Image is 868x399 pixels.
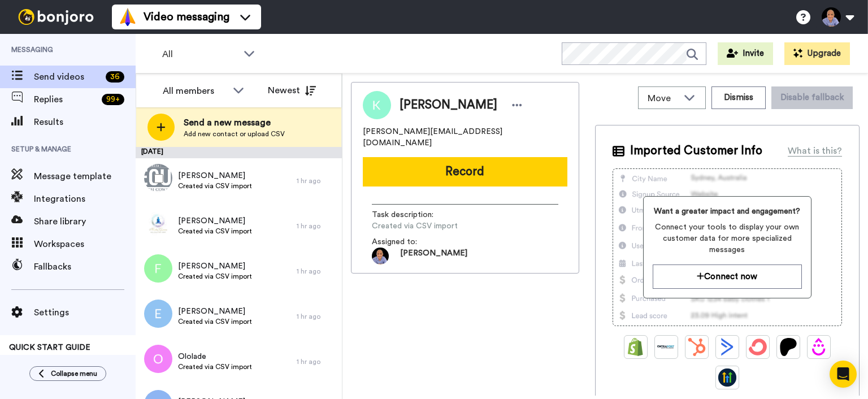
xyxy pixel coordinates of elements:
button: Invite [718,42,773,65]
button: Record [363,157,567,187]
div: [DATE] [136,147,342,158]
div: 36 [106,71,124,83]
span: Want a greater impact and engagement? [653,206,802,217]
img: f.png [144,254,172,283]
span: Created via CSV import [178,272,252,281]
button: Collapse menu [29,366,106,381]
button: Newest [259,79,324,102]
span: Created via CSV import [178,227,252,236]
img: photo.jpg [372,248,389,264]
span: Integrations [34,192,136,206]
div: 1 hr ago [297,357,336,366]
span: QUICK START GUIDE [9,344,90,352]
span: Connect your tools to display your own customer data for more specialized messages [653,222,802,255]
img: Image of Katharina [363,91,391,119]
span: [PERSON_NAME] [400,248,467,264]
span: Settings [34,306,136,319]
img: 447b68de-4374-48c7-9e57-091f8bc29cf6.jpg [144,209,172,237]
span: [PERSON_NAME][EMAIL_ADDRESS][DOMAIN_NAME] [363,126,567,149]
img: Ontraport [657,338,675,356]
span: Video messaging [144,9,229,25]
img: vm-color.svg [119,8,137,26]
span: Add new contact or upload CSV [184,129,285,138]
img: e.png [144,300,172,328]
span: [PERSON_NAME] [178,261,252,272]
img: GoHighLevel [718,368,736,387]
div: 1 hr ago [297,222,336,231]
span: Created via CSV import [178,181,252,190]
span: Created via CSV import [372,220,479,232]
span: Workspaces [34,237,136,251]
span: Assigned to: [372,236,451,248]
span: Ololade [178,351,252,362]
div: 99 + [102,94,124,105]
div: Open Intercom Messenger [830,361,857,388]
span: [PERSON_NAME] [400,97,497,114]
span: [PERSON_NAME] [178,306,252,317]
button: Connect now [653,264,802,289]
span: Created via CSV import [178,317,252,326]
span: Send a new message [184,116,285,129]
span: Results [34,115,136,129]
span: Fallbacks [34,260,136,274]
button: Disable fallback [771,86,853,109]
img: Patreon [779,338,797,356]
img: ActiveCampaign [718,338,736,356]
button: Dismiss [711,86,766,109]
span: Send videos [34,70,101,84]
span: [PERSON_NAME] [178,170,252,181]
span: All [162,47,238,61]
span: Created via CSV import [178,362,252,371]
div: 1 hr ago [297,267,336,276]
span: Collapse menu [51,369,97,378]
img: ConvertKit [749,338,767,356]
span: [PERSON_NAME] [178,215,252,227]
span: Replies [34,93,97,106]
div: What is this? [788,144,842,158]
img: Shopify [627,338,645,356]
img: Hubspot [688,338,706,356]
span: Task description : [372,209,451,220]
span: Share library [34,215,136,228]
img: bj-logo-header-white.svg [14,9,98,25]
span: Move [648,92,678,105]
span: Message template [34,170,136,183]
span: Imported Customer Info [630,142,762,159]
div: 1 hr ago [297,312,336,321]
div: All members [163,84,227,98]
img: o.png [144,345,172,373]
img: Drip [810,338,828,356]
div: 1 hr ago [297,176,336,185]
button: Upgrade [784,42,850,65]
